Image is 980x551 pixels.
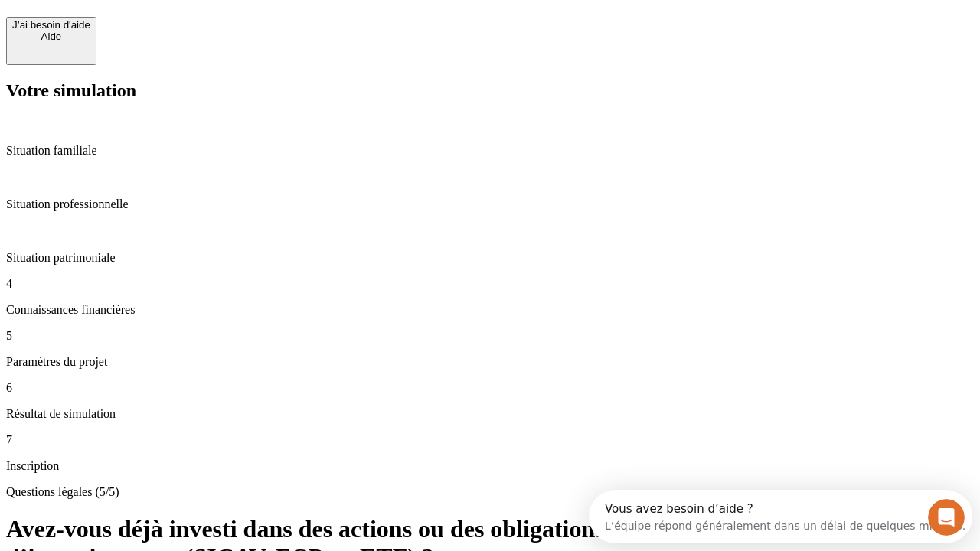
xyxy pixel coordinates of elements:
[16,25,377,41] div: L’équipe répond généralement dans un délai de quelques minutes.
[12,31,90,42] div: Aide
[6,485,974,499] p: Questions légales (5/5)
[589,490,972,543] iframe: Intercom live chat discovery launcher
[6,459,974,473] p: Inscription
[6,17,96,65] button: J’ai besoin d'aideAide
[6,355,974,369] p: Paramètres du projet
[6,277,974,291] p: 4
[6,144,974,158] p: Situation familiale
[6,407,974,421] p: Résultat de simulation
[928,499,965,536] iframe: Intercom live chat
[6,197,974,211] p: Situation professionnelle
[6,6,422,48] div: Ouvrir le Messenger Intercom
[6,433,974,447] p: 7
[6,303,974,317] p: Connaissances financières
[6,381,974,395] p: 6
[6,80,974,101] h2: Votre simulation
[12,19,90,31] div: J’ai besoin d'aide
[16,13,377,25] div: Vous avez besoin d’aide ?
[6,329,974,343] p: 5
[6,251,974,265] p: Situation patrimoniale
